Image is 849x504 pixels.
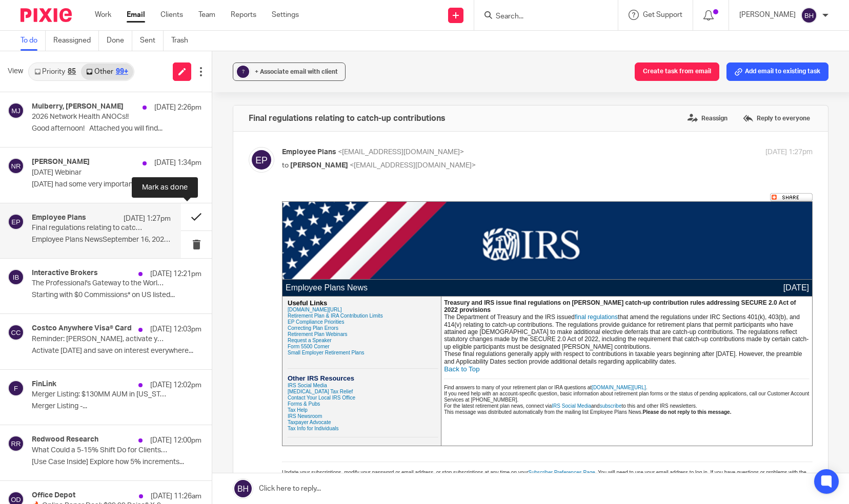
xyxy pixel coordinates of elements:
img: svg%3E [8,214,24,230]
a: Form 5500 Corner [6,151,48,156]
h4: Final regulations relating to catch-up contributions [249,113,446,123]
img: GovDelivery logo [472,317,531,332]
p: The Professional's Gateway to the World's Markets [32,279,168,288]
span: IRS Newsroom [6,220,40,226]
p: [DATE] 12:00pm [150,435,201,446]
a: Clients [160,10,183,20]
p: [DATE] 12:02pm [150,380,201,390]
a: Request a Speaker [6,144,50,150]
span: Other IRS Resources [6,181,72,189]
a: Subscriber Preferences Page [246,277,313,282]
span: View [8,66,23,77]
span: Find answers to many of your retirement plan or IRA questions at . [162,192,365,197]
span: If you need help with an account-specific question, basic information about retirement plan forms... [162,198,527,209]
a: To do [21,31,46,51]
a: [DOMAIN_NAME][URL] [310,192,364,197]
img: svg%3E [801,7,817,24]
span: to [282,162,289,169]
a: Tax Info for Individuals [6,233,57,238]
span: + Associate email with client [255,69,338,75]
img: svg%3E [8,435,24,452]
a: Tax Help [6,214,26,220]
a: Priority85 [29,64,81,80]
p: Merger Listing: $130MM AUM in [US_STATE][GEOGRAPHIC_DATA], [GEOGRAPHIC_DATA] [32,390,168,399]
span: [PERSON_NAME] [290,162,348,169]
p: Reminder: [PERSON_NAME], activate your promo rate on ALL new purchases through [DATE] [32,335,168,344]
p: 2026 Network Health ANOCs!! [32,113,168,121]
span: <[EMAIL_ADDRESS][DOMAIN_NAME]> [338,149,464,156]
h4: Employee Plans [32,214,86,222]
p: Final regulations relating to catch-up contributions [32,224,143,233]
button: Add email to existing task [726,62,828,81]
span: Employee Plans [282,149,336,156]
a: Team [198,10,215,20]
h4: Costco Anywhere Visa® Card [32,324,132,333]
h4: Mulberry, [PERSON_NAME] [32,102,124,111]
h4: Redwood Research [32,435,98,444]
strong: Treasury and IRS issue final regulations on [PERSON_NAME] catch-up contribution rules addressing ... [162,106,514,120]
a: Taxpayer Advocate [6,225,49,233]
p: [DATE] 1:27pm [124,214,171,224]
div: ? [237,66,249,78]
img: IRS.gov Banner [1,9,530,86]
img: svg%3E [8,158,24,174]
div: 85 [68,68,76,75]
h4: FinLink [32,380,56,389]
a: Sent [140,31,164,51]
p: Merger Listing -... [32,402,201,411]
p: Starting with $0 Commissions* on US listed... [32,291,201,300]
p: [DATE] 1:34pm [154,158,201,168]
span: For the latest retirement plan news, connect via and to this and other IRS newsletters. [162,210,415,216]
a: Retirement Plan & IRA Contribution Limits [6,120,101,125]
a: [DOMAIN_NAME] [81,287,122,293]
label: Reassign [685,111,730,126]
p: [Use Case Inside] Explore how 5% increments... [32,458,201,467]
a: [DOMAIN_NAME][URL] [6,114,60,119]
a: IRS [114,298,123,303]
p: Activate [DATE] and save on interest everywhere... [32,347,201,355]
h4: Interactive Brokers [32,269,98,278]
a: Correcting Plan Errors [6,132,56,138]
img: svg%3E [8,380,24,396]
a: IRS Social Media [270,210,309,216]
a: IRS Newsroom [6,219,40,226]
p: [DATE] Webinar [32,169,168,177]
a: Forms & Pubs [6,207,38,214]
a: Email [127,10,145,20]
img: svg%3E [8,102,24,119]
p: Employee Plans NewsSeptember 16, 2025 Useful... [32,236,171,244]
h4: Office Depot [32,491,75,500]
img: svg%3E [8,269,24,285]
p: [DATE] had some very important update items in... [32,180,201,189]
p: [DATE] 12:21pm [150,269,201,279]
img: svg%3E [249,147,274,173]
div: 99+ [116,68,128,75]
td: [DATE] [399,89,528,100]
span: <[EMAIL_ADDRESS][DOMAIN_NAME]> [350,162,476,169]
a: Settings [272,10,299,20]
a: Reports [231,10,256,20]
td: Employee Plans News [3,89,399,100]
a: IRS Social Media [6,190,45,195]
a: Work [95,10,111,20]
span: Forms & Pubs [6,208,38,214]
p: What Could a 5-15% Shift Do for Clients' Standard of Living [32,446,168,455]
a: Reassigned [53,31,99,51]
p: [DATE] 2:26pm [154,102,201,113]
a: Trash [171,31,196,51]
span: Taxpayer Advocate [6,226,49,232]
label: Reply to everyone [740,111,813,126]
p: [DATE] 1:27pm [765,147,813,158]
img: Pixie [21,8,72,22]
a: Contact Your Local IRS Office [6,202,73,207]
p: [DATE] 12:03pm [150,324,201,334]
a: Back to Top [162,172,197,180]
a: final regulations [293,120,336,128]
p: [DATE] 11:26am [151,491,201,501]
a: [MEDICAL_DATA] Tax Relief [6,196,71,201]
span: Useful Links [6,106,45,114]
strong: Please do not reply to this message. [361,216,450,222]
a: Retirement Plan Webinars [6,138,66,144]
span: This message was distributed automatically from the mailing list Employee Plans News. [162,216,449,222]
button: ? + Associate email with client [233,62,346,81]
